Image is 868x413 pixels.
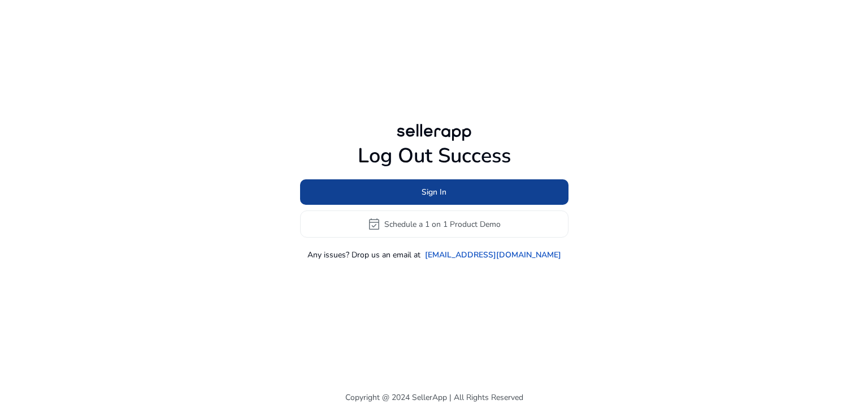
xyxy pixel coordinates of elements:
[300,210,568,238] button: event_availableSchedule a 1 on 1 Product Demo
[300,179,568,205] button: Sign In
[422,186,446,198] span: Sign In
[367,217,381,231] span: event_available
[425,249,561,261] a: [EMAIL_ADDRESS][DOMAIN_NAME]
[307,249,420,261] p: Any issues? Drop us an email at
[300,144,568,168] h1: Log Out Success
